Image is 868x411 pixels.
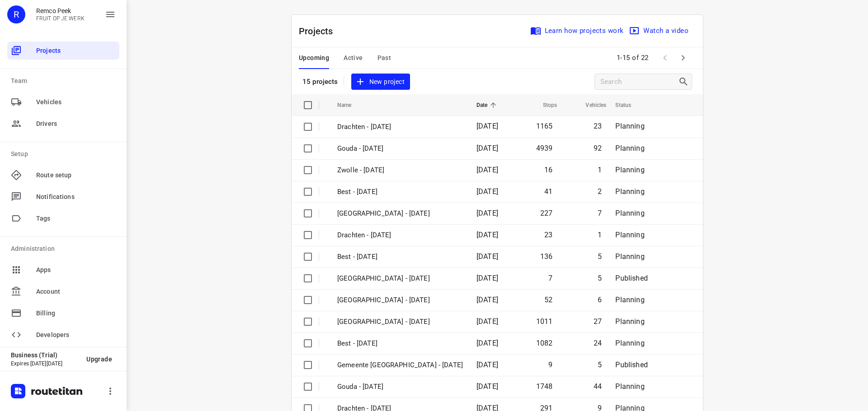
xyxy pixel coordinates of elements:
span: 52 [544,296,552,304]
span: 7 [598,209,602,217]
span: 44 [594,382,602,391]
button: Upgrade [79,351,119,367]
p: Best - Wednesday [337,338,463,349]
span: Status [615,100,643,111]
p: Business (Trial) [11,351,79,359]
span: Name [337,100,363,111]
span: [DATE] [476,360,498,369]
p: Projects [299,24,340,38]
div: Billing [7,304,119,322]
span: Upgrade [86,356,112,363]
input: Search projects [600,75,678,89]
span: 5 [598,252,602,261]
span: 27 [594,317,602,326]
span: Vehicles [36,97,116,107]
span: Developers [36,330,116,340]
span: Stops [531,100,557,111]
p: Remco Peek [36,7,85,14]
p: Gouda - Monday [337,143,463,154]
span: [DATE] [476,187,498,196]
p: Administration [11,244,119,254]
span: Previous Page [656,49,674,67]
div: Drivers [7,115,119,133]
span: 4939 [536,144,553,152]
span: 41 [544,187,552,196]
span: Past [377,52,392,64]
p: Zwolle - Wednesday [337,317,463,327]
span: [DATE] [476,317,498,326]
p: Best - Friday [337,187,463,197]
div: Search [678,76,692,87]
p: Gemeente Rotterdam - Thursday [337,273,463,284]
span: Apps [36,265,116,275]
p: Best - Thursday [337,252,463,262]
span: 1 [598,166,602,174]
span: 16 [544,166,552,174]
button: New project [351,74,410,90]
p: Expires [DATE][DATE] [11,360,79,367]
div: Account [7,282,119,300]
span: Route setup [36,171,116,180]
span: 23 [594,122,602,130]
span: [DATE] [476,252,498,261]
span: Tags [36,214,116,223]
span: Projects [36,46,116,55]
span: Drivers [36,119,116,129]
p: Setup [11,149,119,159]
span: 92 [594,144,602,152]
p: Team [11,76,119,86]
span: Planning [615,317,644,326]
span: [DATE] [476,209,498,217]
p: Zwolle - Friday [337,165,463,175]
div: Tags [7,209,119,227]
span: 1748 [536,382,553,391]
div: Apps [7,261,119,279]
span: Planning [615,252,644,261]
p: Drachten - Monday [337,122,463,132]
span: 2 [598,187,602,196]
span: 6 [598,296,602,304]
span: 136 [540,252,553,261]
p: Gouda - Wednesday [337,382,463,392]
span: [DATE] [476,122,498,130]
span: Planning [615,209,644,217]
span: 5 [598,274,602,282]
span: New project [357,76,405,88]
p: Zwolle - Thursday [337,208,463,219]
span: Planning [615,382,644,391]
span: Upcoming [299,52,329,64]
span: 1 [598,231,602,239]
span: Published [615,360,648,369]
span: 23 [544,231,552,239]
span: 1-15 of 22 [613,48,652,68]
div: Projects [7,42,119,60]
span: 1165 [536,122,553,130]
span: [DATE] [476,231,498,239]
p: Drachten - Thursday [337,230,463,240]
span: [DATE] [476,166,498,174]
span: Active [344,52,363,64]
span: Planning [615,144,644,152]
span: [DATE] [476,339,498,347]
span: [DATE] [476,382,498,391]
div: R [7,5,25,23]
div: Route setup [7,166,119,184]
span: Vehicles [574,100,606,111]
span: Planning [615,231,644,239]
span: [DATE] [476,144,498,152]
div: Notifications [7,188,119,206]
span: Next Page [674,49,692,67]
span: Date [476,100,500,111]
span: 227 [540,209,553,217]
p: Antwerpen - Wednesday [337,295,463,305]
p: FRUIT OP JE WERK [36,15,85,22]
span: Planning [615,339,644,347]
p: 15 projects [302,78,338,86]
span: 1011 [536,317,553,326]
div: Developers [7,326,119,344]
span: Account [36,287,116,296]
span: Planning [615,296,644,304]
span: Notifications [36,192,116,202]
span: Billing [36,309,116,318]
span: [DATE] [476,296,498,304]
